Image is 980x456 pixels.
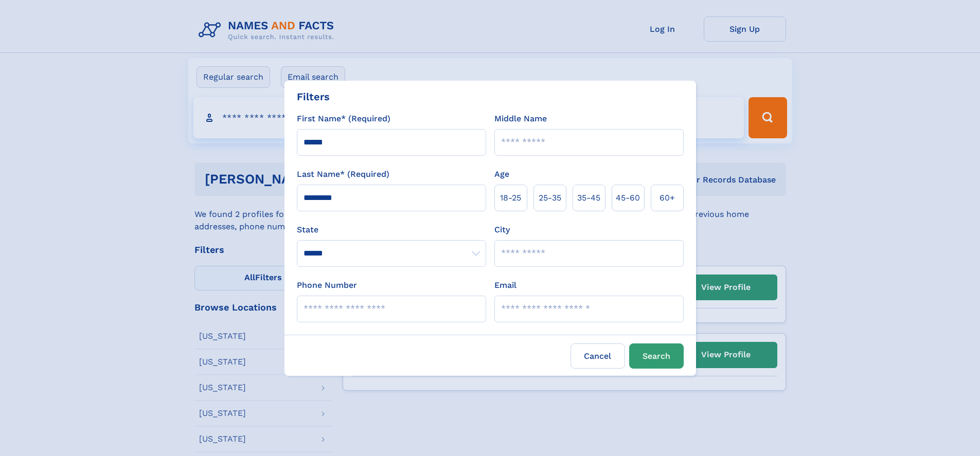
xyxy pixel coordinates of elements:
label: Phone Number [297,279,357,291]
label: Email [494,279,516,291]
label: First Name* (Required) [297,113,390,125]
label: Cancel [571,343,625,369]
span: 18‑25 [500,192,521,204]
span: 45‑60 [616,192,640,204]
span: 60+ [660,192,675,204]
label: City [494,224,510,236]
span: 25‑35 [539,192,561,204]
label: State [297,224,486,236]
div: Filters [297,89,330,104]
button: Search [629,343,684,369]
label: Last Name* (Required) [297,168,389,180]
label: Age [494,168,509,180]
label: Middle Name [494,113,547,125]
span: 35‑45 [577,192,600,204]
